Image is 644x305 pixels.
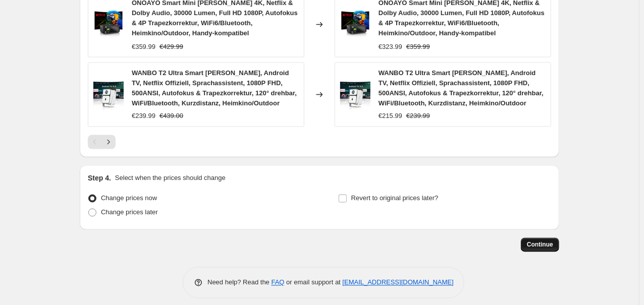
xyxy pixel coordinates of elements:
[406,111,430,121] strike: €239.99
[521,238,559,252] button: Continue
[379,111,402,121] div: €215.99
[406,42,430,52] strike: €359.99
[527,241,553,249] span: Continue
[88,135,116,149] nav: Pagination
[379,69,544,107] span: WANBO T2 Ultra Smart [PERSON_NAME], Android TV, Netflix Offiziell, Sprachassistent, 1080P FHD, 50...
[101,195,157,202] span: Change prices now
[101,135,116,149] button: Next
[115,173,226,184] p: Select when the prices should change
[88,173,111,184] h2: Step 4.
[207,279,272,286] span: Need help? Read the
[132,111,155,121] div: €239.99
[285,279,343,286] span: or email support at
[93,80,124,110] img: 61bA08KPUEL_80x.jpg
[132,42,155,52] div: €359.99
[340,10,370,40] img: 71OJlRBN6SL_80x.jpg
[351,195,439,202] span: Revert to original prices later?
[93,10,124,40] img: 71OJlRBN6SL_80x.jpg
[272,279,285,286] a: FAQ
[132,69,297,107] span: WANBO T2 Ultra Smart [PERSON_NAME], Android TV, Netflix Offiziell, Sprachassistent, 1080P FHD, 50...
[159,111,183,121] strike: €439.00
[379,42,402,52] div: €323.99
[343,279,454,286] a: [EMAIL_ADDRESS][DOMAIN_NAME]
[159,42,183,52] strike: €429.99
[340,80,370,110] img: 61bA08KPUEL_80x.jpg
[101,209,158,216] span: Change prices later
